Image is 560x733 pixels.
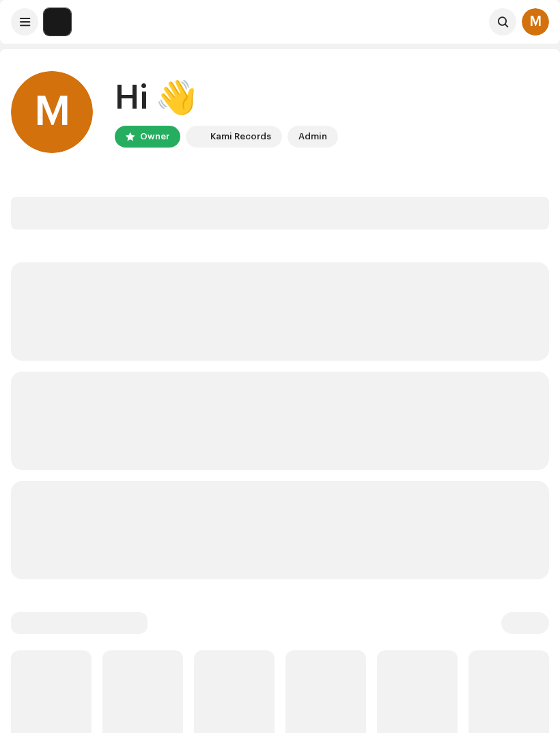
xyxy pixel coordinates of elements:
[140,128,169,145] div: Owner
[522,8,549,36] div: M
[210,128,271,145] div: Kami Records
[11,71,93,153] div: M
[115,77,338,120] div: Hi 👋
[298,128,327,145] div: Admin
[188,128,205,145] img: 33004b37-325d-4a8b-b51f-c12e9b964943
[44,8,71,36] img: 33004b37-325d-4a8b-b51f-c12e9b964943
